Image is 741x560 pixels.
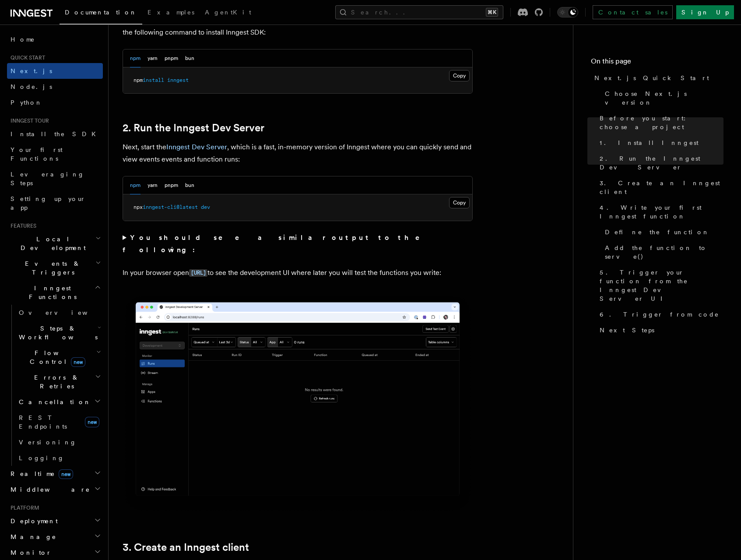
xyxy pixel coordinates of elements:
[600,310,719,319] span: 6. Trigger from code
[596,322,723,338] a: Next Steps
[449,197,470,208] button: Copy
[600,203,723,221] span: 4. Write your first Inngest function
[7,529,103,545] button: Manage
[133,204,143,210] span: npx
[7,95,103,110] a: Python
[165,176,178,194] button: pnpm
[15,394,103,410] button: Cancellation
[15,398,91,406] span: Cancellation
[11,35,35,44] span: Home
[189,268,207,277] a: [URL]
[15,410,103,434] a: REST Endpointsnew
[201,204,210,210] span: dev
[676,5,734,19] a: Sign Up
[123,14,473,39] p: With the Next.js app now running running open a new tab in your terminal. In your project directo...
[7,142,103,166] a: Your first Functions
[147,176,158,194] button: yarn
[19,439,77,446] span: Versioning
[7,222,36,229] span: Features
[15,349,96,366] span: Flow Control
[7,63,103,79] a: Next.js
[15,345,103,370] button: Flow Controlnew
[7,469,73,478] span: Realtime
[594,74,709,82] span: Next.js Quick Start
[11,146,63,162] span: Your first Functions
[15,373,95,391] span: Errors & Retries
[19,309,109,316] span: Overview
[11,67,52,74] span: Next.js
[449,70,470,81] button: Copy
[143,204,198,210] span: inngest-cli@latest
[7,513,103,529] button: Deployment
[596,264,723,306] a: 5. Trigger your function from the Inngest Dev Server UI
[600,138,699,147] span: 1. Install Inngest
[123,267,473,279] p: In your browser open to see the development UI where later you will test the functions you write:
[71,357,85,367] span: new
[7,32,103,47] a: Home
[185,176,194,194] button: bun
[123,293,473,514] img: Inngest Dev Server's 'Runs' tab with no data
[7,548,52,557] span: Monitor
[11,171,84,187] span: Leveraging Steps
[147,9,194,16] span: Examples
[142,3,200,24] a: Examples
[15,370,103,394] button: Errors & Retries
[7,54,45,61] span: Quick start
[200,3,256,24] a: AgentKit
[15,324,98,342] span: Steps & Workflows
[7,166,103,191] a: Leveraging Steps
[130,176,140,194] button: npm
[7,482,103,497] button: Middleware
[601,240,723,264] a: Add the function to serve()
[15,450,103,466] a: Logging
[7,504,39,511] span: Platform
[19,454,64,461] span: Logging
[85,417,99,427] span: new
[593,5,673,19] a: Contact sales
[7,235,95,252] span: Local Development
[185,49,194,67] button: bun
[130,49,140,67] button: npm
[7,466,103,482] button: Realtimenew
[123,232,473,256] summary: You should see a similar output to the following:
[143,77,164,83] span: install
[205,9,251,16] span: AgentKit
[7,517,58,525] span: Deployment
[601,224,723,240] a: Define the function
[7,284,95,301] span: Inngest Functions
[596,200,723,224] a: 4. Write your first Inngest function
[596,110,723,135] a: Before you start: choose a project
[335,5,503,19] button: Search...⌘K
[15,305,103,321] a: Overview
[7,117,49,124] span: Inngest tour
[11,130,101,137] span: Install the SDK
[166,143,227,151] a: Inngest Dev Server
[7,280,103,305] button: Inngest Functions
[123,141,473,166] p: Next, start the , which is a fast, in-memory version of Inngest where you can quickly send and vi...
[600,114,723,131] span: Before you start: choose a project
[600,326,654,335] span: Next Steps
[11,195,86,211] span: Setting up your app
[600,268,723,303] span: 5. Trigger your function from the Inngest Dev Server UI
[7,532,56,541] span: Manage
[7,259,95,277] span: Events & Triggers
[123,541,249,553] a: 3. Create an Inngest client
[65,9,137,16] span: Documentation
[591,56,723,70] h4: On this page
[60,3,142,25] a: Documentation
[605,228,709,236] span: Define the function
[557,7,578,18] button: Toggle dark mode
[596,175,723,200] a: 3. Create an Inngest client
[167,77,189,83] span: inngest
[11,83,52,90] span: Node.js
[7,231,103,256] button: Local Development
[133,77,143,83] span: npm
[596,151,723,175] a: 2. Run the Inngest Dev Server
[7,191,103,215] a: Setting up your app
[147,49,158,67] button: yarn
[600,179,723,196] span: 3. Create an Inngest client
[189,269,207,277] code: [URL]
[15,434,103,450] a: Versioning
[123,233,432,254] strong: You should see a similar output to the following:
[59,469,73,479] span: new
